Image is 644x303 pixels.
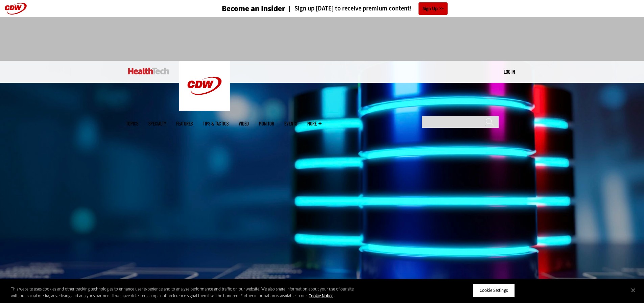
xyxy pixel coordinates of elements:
[259,121,274,126] a: MonITor
[11,286,354,299] div: This website uses cookies and other tracking technologies to enhance user experience and to analy...
[626,283,641,298] button: Close
[239,121,249,126] a: Video
[148,121,166,126] span: Specialty
[179,61,230,111] img: Home
[473,283,515,298] button: Cookie Settings
[128,68,169,74] img: Home
[196,5,285,13] a: Become an Insider
[222,5,285,13] h3: Become an Insider
[504,68,515,75] div: User menu
[307,121,321,126] span: More
[284,121,297,126] a: Events
[309,293,333,299] a: More information about your privacy
[285,5,412,12] a: Sign up [DATE] to receive premium content!
[419,2,448,15] a: Sign Up
[203,121,229,126] a: Tips & Tactics
[176,121,193,126] a: Features
[126,121,138,126] span: Topics
[179,106,230,113] a: CDW
[504,69,515,75] a: Log in
[199,24,445,54] iframe: advertisement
